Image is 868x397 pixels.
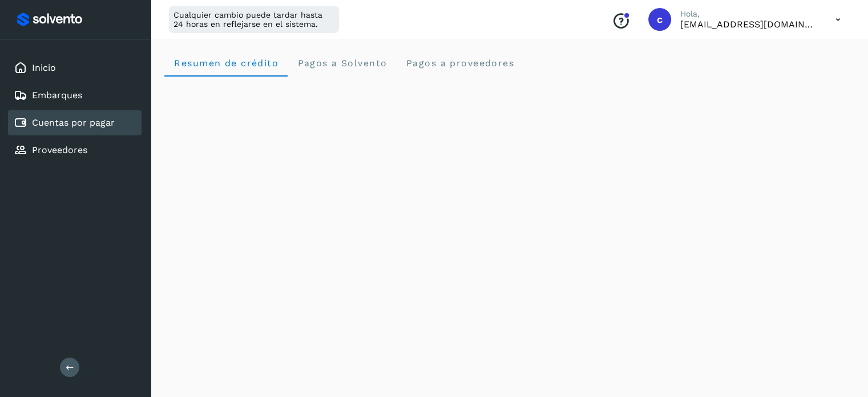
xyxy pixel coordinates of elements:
[32,117,115,128] a: Cuentas por pagar
[169,6,339,33] div: Cualquier cambio puede tardar hasta 24 horas en reflejarse en el sistema.
[32,145,87,155] a: Proveedores
[680,19,817,30] p: cxp1@53cargo.com
[680,9,817,19] p: Hola,
[8,83,142,108] div: Embarques
[405,58,514,69] span: Pagos a proveedores
[8,138,142,163] div: Proveedores
[173,58,278,69] span: Resumen de crédito
[297,58,387,69] span: Pagos a Solvento
[32,90,82,101] a: Embarques
[32,62,56,73] a: Inicio
[8,110,142,135] div: Cuentas por pagar
[8,55,142,81] div: Inicio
